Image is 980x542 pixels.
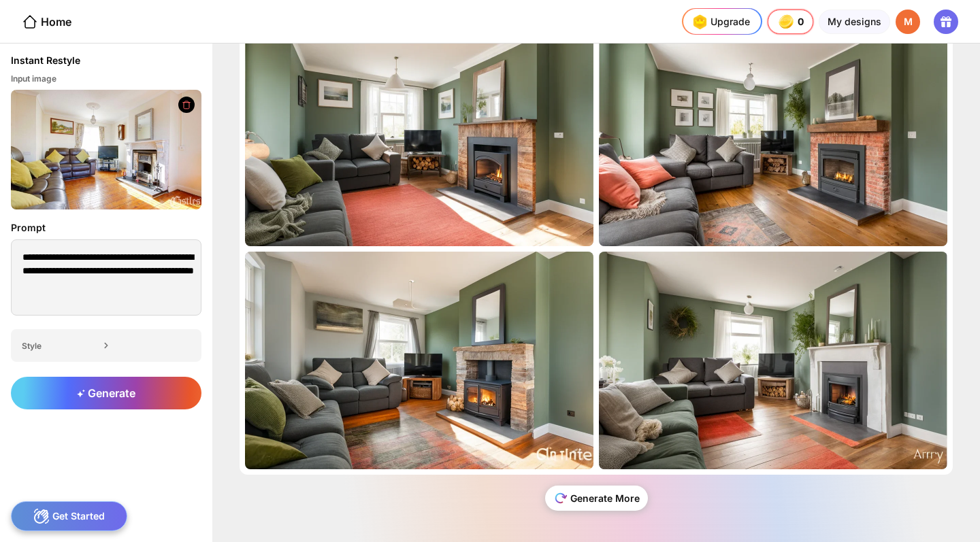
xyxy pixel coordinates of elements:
[896,10,920,34] div: M
[689,11,710,33] img: upgrade-nav-btn-icon.gif
[689,11,750,33] div: Upgrade
[77,386,135,400] span: Generate
[22,14,71,30] div: Home
[798,16,805,27] span: 0
[819,10,890,34] div: My designs
[11,54,80,67] div: Instant Restyle
[545,486,648,511] div: Generate More
[22,341,99,351] div: Style
[11,501,127,531] div: Get Started
[11,220,201,235] div: Prompt
[11,73,201,84] div: Input image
